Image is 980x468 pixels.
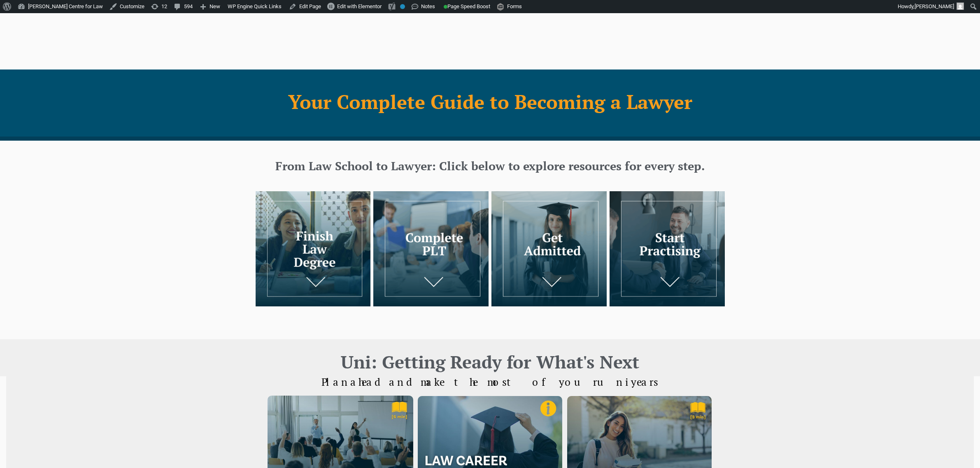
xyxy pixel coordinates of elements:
[321,375,658,389] span: Plan
[915,3,954,9] span: [PERSON_NAME]
[400,4,405,9] div: No index
[337,3,382,9] span: Edit with Elementor
[258,155,722,176] h3: From Law School to Lawyer: Click below to explore resources for every step.
[597,375,631,389] span: uni
[256,352,725,372] h2: Uni: Getting Ready for What's Next
[350,375,597,389] span: ahead and make the most of your
[631,375,658,389] span: years
[260,91,721,112] h1: Your Complete Guide to Becoming a Lawyer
